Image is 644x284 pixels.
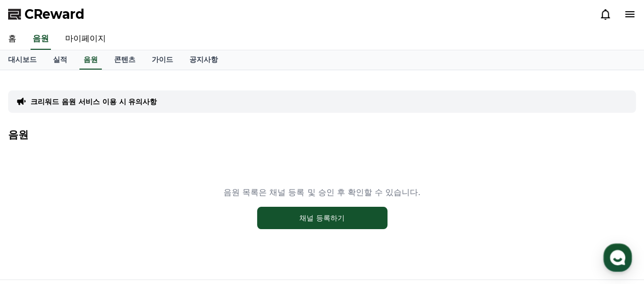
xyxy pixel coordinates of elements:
a: 크리워드 음원 서비스 이용 시 유의사항 [31,97,157,107]
span: CReward [24,6,85,22]
p: 음원 목록은 채널 등록 및 승인 후 확인할 수 있습니다. [223,186,421,199]
a: 콘텐츠 [106,50,144,70]
a: 음원 [79,50,102,70]
span: 설정 [157,215,170,223]
a: 실적 [45,50,75,70]
a: 대화 [67,200,131,225]
a: 가이드 [144,50,181,70]
a: 설정 [131,200,195,225]
a: 홈 [3,200,67,225]
a: 공지사항 [181,50,226,70]
a: CReward [8,6,85,22]
span: 대화 [93,215,105,224]
h4: 음원 [8,129,636,140]
a: 음원 [31,28,51,50]
span: 홈 [32,215,38,223]
button: 채널 등록하기 [257,207,387,229]
a: 마이페이지 [57,28,114,50]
